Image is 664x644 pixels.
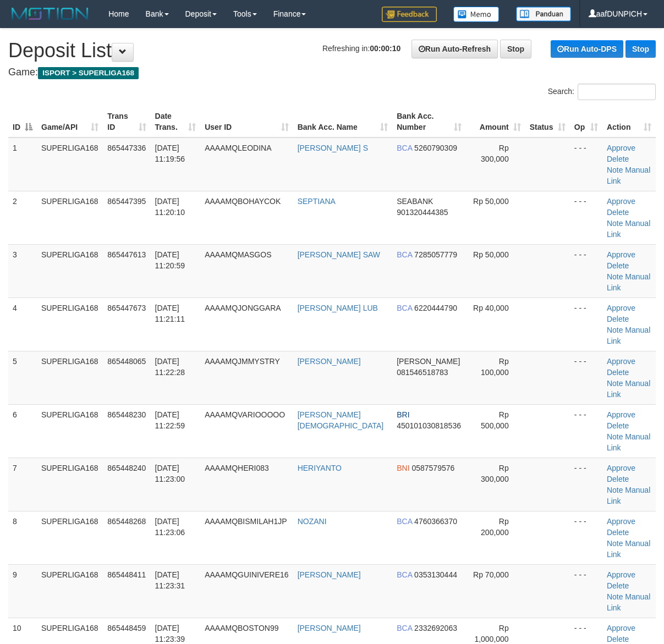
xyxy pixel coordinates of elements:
td: 6 [8,404,37,458]
a: Delete [607,315,629,323]
td: 4 [8,298,37,351]
span: Rp 50,000 [473,250,509,259]
a: Delete [607,368,629,377]
td: SUPERLIGA168 [37,244,103,298]
a: Manual Link [607,592,650,612]
a: [PERSON_NAME] S [298,144,368,152]
th: User ID: activate to sort column ascending [200,106,293,137]
th: Game/API: activate to sort column ascending [37,106,103,137]
span: Copy 081546518783 to clipboard [397,368,448,377]
a: NOZANI [298,517,327,526]
span: [DATE] 11:23:00 [155,464,185,483]
td: SUPERLIGA168 [37,458,103,511]
td: 5 [8,351,37,404]
td: - - - [570,298,602,351]
a: Delete [607,155,629,163]
span: [DATE] 11:20:10 [155,197,185,217]
span: [DATE] 11:22:59 [155,410,185,430]
span: Rp 300,000 [481,464,509,483]
a: Stop [500,40,531,58]
a: Manual Link [607,379,650,399]
span: 865447336 [107,144,146,152]
span: 865448459 [107,624,146,632]
a: [PERSON_NAME] [298,570,361,579]
span: Rp 500,000 [481,410,509,430]
a: Approve [607,624,635,632]
td: 2 [8,191,37,244]
img: panduan.png [516,7,571,21]
span: AAAAMQHERI083 [205,464,269,472]
span: AAAAMQLEODINA [205,144,271,152]
label: Search: [548,84,656,100]
a: Manual Link [607,539,650,559]
span: Rp 50,000 [473,197,509,206]
img: Button%20Memo.svg [453,7,500,22]
span: BCA [397,624,412,632]
a: Run Auto-Refresh [411,40,498,58]
span: BCA [397,517,412,526]
th: Status: activate to sort column ascending [525,106,570,137]
a: Note [607,219,623,228]
td: SUPERLIGA168 [37,404,103,458]
span: Rp 1,000,000 [474,624,508,643]
span: 865447613 [107,250,146,259]
input: Search: [578,84,656,100]
td: - - - [570,511,602,564]
td: SUPERLIGA168 [37,137,103,191]
td: - - - [570,404,602,458]
span: BCA [397,570,412,579]
a: Manual Link [607,166,650,185]
a: Note [607,326,623,334]
span: [DATE] 11:19:56 [155,144,185,163]
td: - - - [570,137,602,191]
th: Action: activate to sort column ascending [602,106,656,137]
span: Copy 5260790309 to clipboard [414,144,457,152]
th: Trans ID: activate to sort column ascending [103,106,150,137]
a: Note [607,486,623,494]
td: 9 [8,564,37,618]
a: Approve [607,144,635,152]
a: SEPTIANA [298,197,336,206]
a: Stop [625,40,656,58]
span: [DATE] 11:22:28 [155,357,185,377]
span: BCA [397,304,412,312]
a: Delete [607,528,629,537]
a: Approve [607,464,635,472]
h4: Game: [8,67,656,78]
span: Rp 300,000 [481,144,509,163]
a: Manual Link [607,432,650,452]
td: SUPERLIGA168 [37,298,103,351]
a: [PERSON_NAME] SAW [298,250,380,259]
a: [PERSON_NAME] [298,624,361,632]
a: [PERSON_NAME][DEMOGRAPHIC_DATA] [298,410,384,430]
span: AAAAMQJONGGARA [205,304,281,312]
span: ISPORT > SUPERLIGA168 [38,67,139,79]
a: Approve [607,357,635,366]
td: SUPERLIGA168 [37,351,103,404]
span: [DATE] 11:21:11 [155,304,185,323]
a: Note [607,272,623,281]
span: Copy 450101030818536 to clipboard [397,421,461,430]
a: Delete [607,208,629,217]
span: [DATE] 11:23:06 [155,517,185,537]
strong: 00:00:10 [370,44,400,53]
th: Date Trans.: activate to sort column ascending [151,106,201,137]
span: AAAAMQMASGOS [205,250,271,259]
span: AAAAMQBOSTON99 [205,624,278,632]
span: Copy 4760366370 to clipboard [414,517,457,526]
span: 865447395 [107,197,146,206]
span: 865447673 [107,304,146,312]
span: [DATE] 11:20:59 [155,250,185,270]
td: SUPERLIGA168 [37,511,103,564]
a: Note [607,432,623,441]
span: Copy 0587579576 to clipboard [411,464,454,472]
td: - - - [570,191,602,244]
a: Delete [607,581,629,590]
a: Approve [607,304,635,312]
a: Delete [607,261,629,270]
td: 3 [8,244,37,298]
span: SEABANK [397,197,433,206]
a: HERIYANTO [298,464,342,472]
span: Rp 40,000 [473,304,509,312]
h1: Deposit List [8,40,656,62]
